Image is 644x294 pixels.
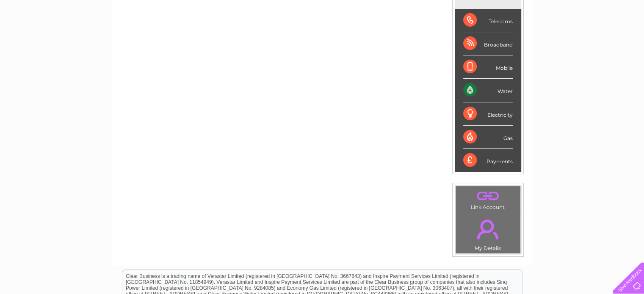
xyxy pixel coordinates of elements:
[588,36,608,42] a: Contact
[484,4,543,15] a: 0333 014 3131
[463,79,513,102] div: Water
[463,102,513,126] div: Electricity
[463,149,513,172] div: Payments
[516,36,535,42] a: Energy
[463,9,513,32] div: Telecoms
[463,126,513,149] div: Gas
[458,214,518,244] a: .
[616,36,636,42] a: Log out
[458,188,518,203] a: .
[455,186,521,212] td: Link Account
[122,5,522,41] div: Clear Business is a trading name of Verastar Limited (registered in [GEOGRAPHIC_DATA] No. 3667643...
[540,36,565,42] a: Telecoms
[463,55,513,79] div: Mobile
[495,36,511,42] a: Water
[22,22,66,48] img: logo.png
[455,212,521,254] td: My Details
[463,32,513,55] div: Broadband
[570,36,583,42] a: Blog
